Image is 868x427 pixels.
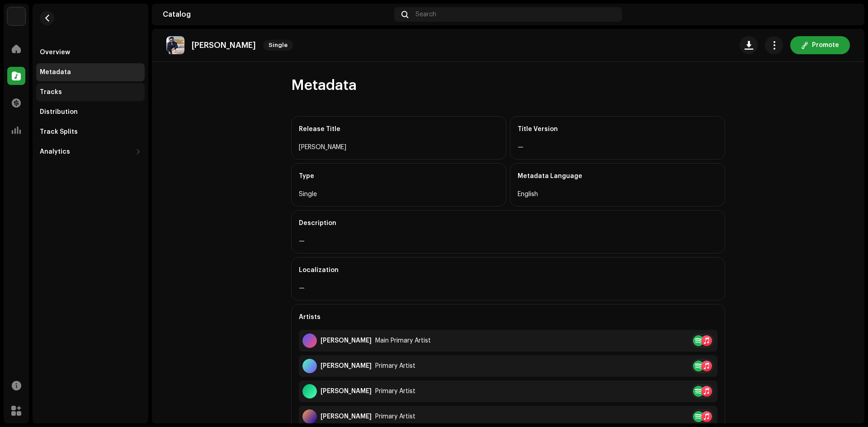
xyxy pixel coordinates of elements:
div: — [299,236,717,247]
div: Distribution [40,108,78,116]
div: English [518,189,717,200]
div: Tracks [40,89,62,96]
re-m-nav-dropdown: Analytics [36,143,145,161]
button: Promote [790,36,850,54]
span: Search [415,11,436,18]
re-m-nav-item: Tracks [36,83,145,101]
img: 691c4418-5f33-45b3-9b69-c3e5b06d7e14 [166,36,184,54]
span: Metadata [291,76,357,94]
div: [PERSON_NAME] [321,362,372,370]
re-m-nav-item: Overview [36,43,145,61]
div: Single [299,189,499,200]
div: [PERSON_NAME] [321,337,372,344]
div: [PERSON_NAME] [321,413,372,420]
div: Catalog [163,11,391,18]
img: baa0fcba-b6b4-4a92-9e40-63268be0edde [839,7,854,22]
div: Primary Artist [375,388,415,395]
div: Primary Artist [375,362,415,370]
div: Artists [299,305,717,330]
div: Analytics [40,148,70,155]
div: — [299,283,717,294]
div: Track Splits [40,128,78,136]
div: Metadata Language [518,164,717,189]
div: Type [299,164,499,189]
div: Primary Artist [375,413,415,420]
div: Localization [299,258,717,283]
div: Title Version [518,117,717,142]
div: Main Primary Artist [375,337,431,344]
div: [PERSON_NAME] [321,388,372,395]
p: [PERSON_NAME] [192,41,256,50]
span: Single [263,40,293,51]
re-m-nav-item: Distribution [36,103,145,121]
div: Release Title [299,117,499,142]
div: — [518,142,717,153]
span: Promote [812,36,839,54]
div: Overview [40,49,70,56]
div: Description [299,211,717,236]
re-m-nav-item: Metadata [36,63,145,81]
div: Metadata [40,69,71,76]
div: [PERSON_NAME] [299,142,499,153]
img: bc4c4277-71b2-49c5-abdf-ca4e9d31f9c1 [7,7,25,25]
re-m-nav-item: Track Splits [36,123,145,141]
